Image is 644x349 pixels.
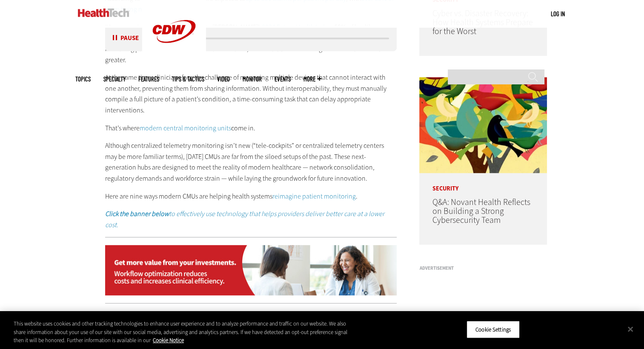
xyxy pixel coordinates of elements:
p: Security [419,173,547,192]
a: Video [217,76,230,82]
a: modern central monitoring units [140,124,231,133]
em: to effectively use technology that helps providers deliver better care at a lower cost. [105,209,384,229]
div: This website uses cookies and other tracking technologies to enhance user experience and to analy... [14,320,354,345]
p: Here are nine ways modern CMUs are helping health systems . [105,191,397,202]
a: Q&A: Novant Health Reflects on Building a Strong Cybersecurity Team [432,196,530,226]
span: Topics [75,76,91,82]
a: Tips & Tactics [172,76,204,82]
p: At the same time, clinicians face the challenge of managing multiple devices that cannot interact... [105,72,397,115]
div: User menu [551,9,565,18]
a: Click the banner belowto effectively use technology that helps providers deliver better care at a... [105,209,384,229]
a: Log in [551,10,565,17]
a: More information about your privacy [153,337,184,344]
p: That’s where come in. [105,123,397,134]
span: More [303,76,321,82]
span: Specialty [103,76,126,82]
a: MonITor [243,76,262,82]
a: CDW [142,56,206,65]
strong: Click the banner below [105,209,169,218]
button: Cookie Settings [467,320,520,338]
a: reimagine patient monitoring [272,192,356,201]
img: Home [78,9,129,17]
img: abstract illustration of a tree [419,77,547,173]
a: Features [138,76,159,82]
img: ht-workflowoptimization-static-2024-na-desktop [105,245,397,295]
a: Events [275,76,291,82]
h3: Advertisement [419,266,547,271]
p: Although centralized telemetry monitoring isn’t new (“tele-cockpits” or centralized telemetry cen... [105,140,397,184]
button: Close [621,320,640,338]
